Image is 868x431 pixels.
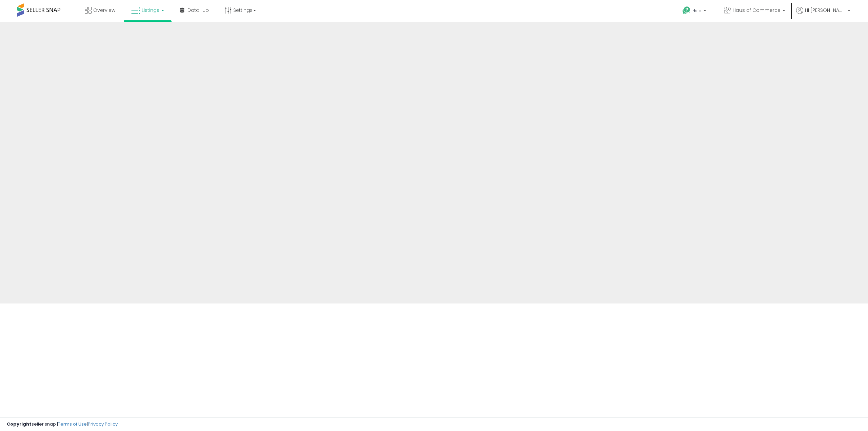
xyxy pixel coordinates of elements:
span: Help [692,8,702,14]
a: Help [677,1,713,22]
i: Get Help [682,6,691,15]
span: DataHub [188,7,209,14]
span: Hi [PERSON_NAME] [805,7,846,14]
span: Haus of Commerce [733,7,781,14]
a: Hi [PERSON_NAME] [796,7,850,22]
span: Listings [142,7,159,14]
span: Overview [93,7,115,14]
